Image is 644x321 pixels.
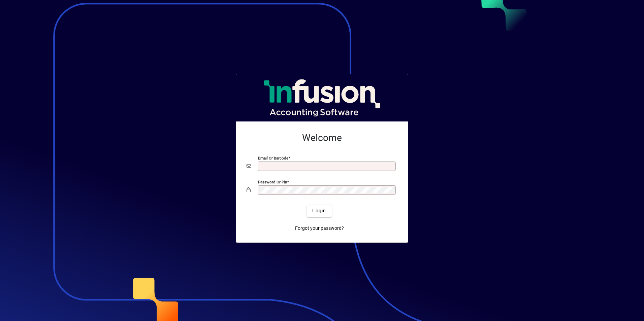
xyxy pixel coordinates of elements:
mat-label: Password or Pin [258,179,287,184]
button: Login [307,205,331,217]
h2: Welcome [247,132,397,144]
a: Forgot your password? [292,222,347,235]
mat-label: Email or Barcode [258,155,288,160]
span: Login [312,207,326,214]
span: Forgot your password? [295,225,344,232]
